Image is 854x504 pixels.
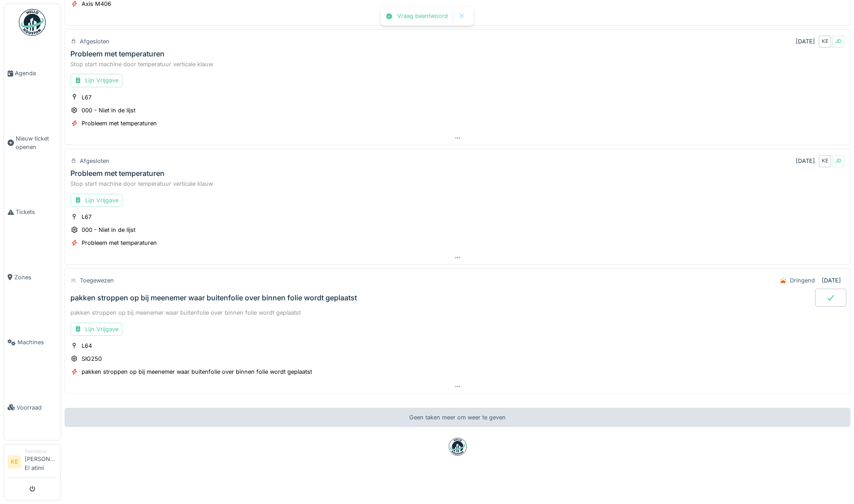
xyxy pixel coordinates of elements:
div: [DATE] [796,37,815,46]
div: [DATE] [822,276,841,285]
span: Machines [17,338,57,346]
a: Zones [4,245,61,310]
div: Probleem met temperaturen [82,119,157,128]
div: [DATE] [796,157,815,165]
span: Agenda [15,69,57,77]
div: SIG250 [82,355,102,363]
div: L67 [82,93,91,102]
div: Afgesloten [80,37,109,46]
img: badge-BVDL4wpA.svg [449,438,467,456]
div: Lijn Vrijgave [70,323,122,336]
div: Lijn Vrijgave [70,194,122,207]
div: Vraag beantwoord [397,13,448,20]
div: Geen taken meer om weer te geven [65,408,850,427]
div: Probleem met temperaturen [70,50,165,58]
div: Afgesloten [80,157,109,165]
div: KE [819,35,831,48]
a: Machines [4,310,61,375]
div: pakken stroppen op bij meenemer waar buitenfolie over binnen folie wordt geplaatst [70,308,845,317]
div: JD [832,35,845,48]
a: Tickets [4,179,61,244]
a: Agenda [4,41,61,106]
span: Voorraad [17,403,57,412]
div: Dringend [790,276,815,285]
div: Lijn Vrijgave [70,74,122,87]
div: Stop start machine door temperatuur verticale klauw [70,60,845,68]
div: KE [819,155,831,167]
div: Technicus [25,448,57,455]
a: Voorraad [4,375,61,440]
div: Probleem met temperaturen [82,239,157,247]
li: [PERSON_NAME] El atimi [25,448,57,476]
div: L67 [82,213,91,221]
li: KE [8,455,21,469]
a: KE Technicus[PERSON_NAME] El atimi [8,448,57,478]
span: Nieuw ticket openen [16,134,57,151]
img: Badge_color-CXgf-gQk.svg [19,9,46,36]
div: 000 - Niet in de lijst [82,226,135,234]
div: L64 [82,342,92,350]
div: pakken stroppen op bij meenemer waar buitenfolie over binnen folie wordt geplaatst [82,367,312,376]
span: Zones [14,273,57,282]
a: Nieuw ticket openen [4,106,61,179]
div: Stop start machine door temperatuur verticale klauw [70,179,845,188]
div: Toegewezen [80,276,114,285]
span: Tickets [16,208,57,216]
div: JD [832,155,845,167]
div: 000 - Niet in de lijst [82,106,135,115]
div: Probleem met temperaturen [70,169,165,178]
div: pakken stroppen op bij meenemer waar buitenfolie over binnen folie wordt geplaatst [70,294,357,302]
